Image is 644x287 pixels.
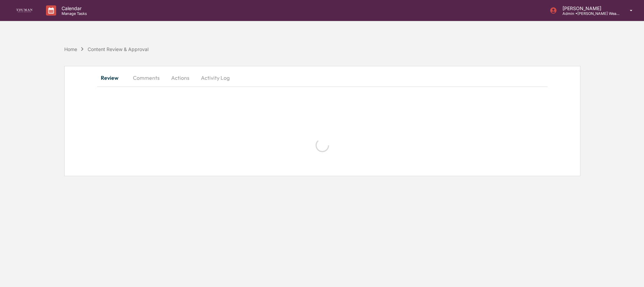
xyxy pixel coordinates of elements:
[97,70,548,86] div: secondary tabs example
[557,5,620,11] p: [PERSON_NAME]
[56,11,90,16] p: Manage Tasks
[64,46,77,52] div: Home
[557,11,620,16] p: Admin • [PERSON_NAME] Wealth
[195,70,235,86] button: Activity Log
[16,9,32,13] img: logo
[97,70,128,86] button: Review
[165,70,195,86] button: Actions
[56,5,90,11] p: Calendar
[88,46,148,52] div: Content Review & Approval
[128,70,165,86] button: Comments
